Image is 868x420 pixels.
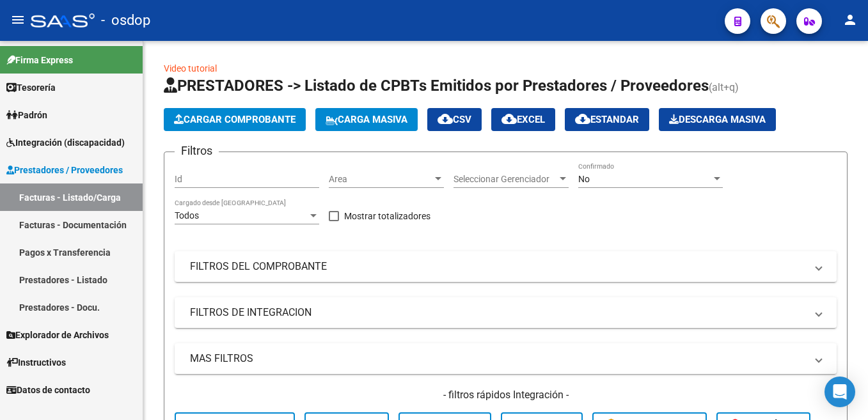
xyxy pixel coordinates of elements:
[6,81,56,95] span: Tesorería
[190,352,806,366] mat-panel-title: MAS FILTROS
[329,174,432,185] span: Area
[175,142,219,160] h3: Filtros
[175,388,837,402] h4: - filtros rápidos Integración -
[315,108,418,131] button: Carga Masiva
[427,108,482,131] button: CSV
[174,114,296,125] span: Cargar Comprobante
[438,111,453,127] mat-icon: cloud_download
[438,114,471,125] span: CSV
[454,174,557,185] span: Seleccionar Gerenciador
[6,328,109,342] span: Explorador de Archivos
[842,12,858,27] mat-icon: person
[6,355,66,369] span: Instructivos
[175,210,199,221] span: Todos
[10,12,26,27] mat-icon: menu
[575,111,590,127] mat-icon: cloud_download
[6,383,90,397] span: Datos de contacto
[175,297,837,328] mat-expansion-panel-header: FILTROS DE INTEGRACION
[825,377,855,407] div: Open Intercom Messenger
[6,163,123,177] span: Prestadores / Proveedores
[578,174,590,184] span: No
[326,114,407,125] span: Carga Masiva
[501,111,517,127] mat-icon: cloud_download
[575,114,639,125] span: Estandar
[175,343,837,374] mat-expansion-panel-header: MAS FILTROS
[709,81,739,93] span: (alt+q)
[6,108,47,122] span: Padrón
[164,77,709,95] span: PRESTADORES -> Listado de CPBTs Emitidos por Prestadores / Proveedores
[175,251,837,282] mat-expansion-panel-header: FILTROS DEL COMPROBANTE
[101,6,150,35] span: - osdop
[659,108,776,131] button: Descarga Masiva
[190,260,806,274] mat-panel-title: FILTROS DEL COMPROBANTE
[6,136,125,150] span: Integración (discapacidad)
[501,114,545,125] span: EXCEL
[164,63,217,74] a: Video tutorial
[565,108,649,131] button: Estandar
[164,108,306,131] button: Cargar Comprobante
[190,306,806,320] mat-panel-title: FILTROS DE INTEGRACION
[491,108,555,131] button: EXCEL
[669,114,766,125] span: Descarga Masiva
[659,108,776,131] app-download-masive: Descarga masiva de comprobantes (adjuntos)
[344,208,430,224] span: Mostrar totalizadores
[6,53,73,67] span: Firma Express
